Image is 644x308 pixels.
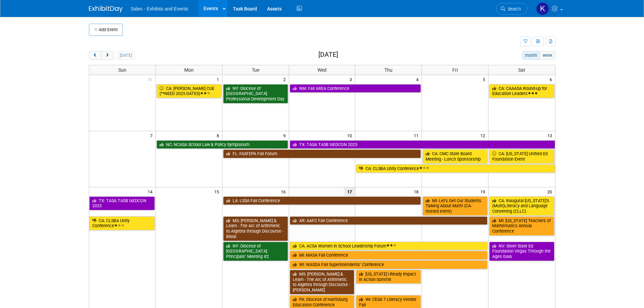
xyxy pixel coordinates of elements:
span: 16 [280,187,289,196]
span: Thu [384,67,392,73]
span: Sat [518,67,525,73]
span: 3 [349,75,355,84]
a: [US_STATE] i-Ready Impact in Action Summit [356,270,421,284]
span: 4 [415,75,422,84]
a: CA: Inaugural [US_STATE]’s (Multi)Literacy and Language Convening (CLLC) [489,196,554,216]
span: 9 [283,131,289,140]
span: 14 [147,187,156,196]
a: MI: Let’s Get Our Students Talking About Math! (CA-hosted event) [423,196,487,216]
button: prev [89,51,101,60]
span: 1 [216,75,222,84]
a: FL: FASFEPA Fall Forum [223,149,421,158]
a: NM: Fall AREA Conference [290,84,421,93]
a: NY: Diocese of [GEOGRAPHIC_DATA] Principals’ Meeting #2 [223,242,288,261]
a: CA: [PERSON_NAME] CUE (**NEED 2025 DATES) [157,84,221,98]
span: Sun [118,67,126,73]
span: 12 [480,131,488,140]
span: 8 [216,131,222,140]
button: month [522,51,540,60]
a: TX: TASA TASB txEDCON 2025 [290,140,555,149]
a: NV: Silver State Ed Foundation Vegas Through the Ages Gala [489,242,554,261]
a: LA: LSSA Fall Conference [223,196,421,205]
a: AR: AAFC Fall Conference [290,216,488,225]
a: MS: [PERSON_NAME] & Learn - The Arc of Arithmetic to Algebra through Discourse - [PERSON_NAME] [290,270,355,294]
span: Sales - Exhibits and Events [131,6,188,11]
img: ExhibitDay [89,6,123,13]
span: 19 [480,187,488,196]
span: 7 [149,131,156,140]
a: MS: [PERSON_NAME] & Learn - The Arc of Arithmetic to Algebra through Discourse - Biloxi [223,216,288,241]
a: MI: [US_STATE] Teachers of Mathematics Annual Conference [489,216,554,236]
span: Wed [317,67,327,73]
span: 5 [482,75,488,84]
span: 6 [549,75,555,84]
a: CA: CLSBA Unity Conference [356,164,555,173]
span: 10 [347,131,355,140]
a: WI: WASDA Fall Superintendents’ Conference [290,260,488,269]
h2: [DATE] [318,51,338,58]
a: TX: TASA TASB txEDCON 2025 [89,196,155,210]
a: CA: [US_STATE] Unified Ed Foundation Event [489,149,554,163]
button: Add Event [89,24,123,36]
a: NY: Diocese of [GEOGRAPHIC_DATA] Professional Development Day [223,84,288,103]
span: Mon [184,67,194,73]
a: CA: CMC State Board Meeting - Lunch Sponsorship [423,149,487,163]
span: 2 [283,75,289,84]
span: 13 [547,131,555,140]
button: week [540,51,555,60]
span: 15 [214,187,222,196]
span: 11 [413,131,422,140]
span: Fri [452,67,458,73]
img: Kara Haven [536,2,549,15]
span: 31 [147,75,156,84]
a: CA: CAAASA Round-up for Education Leaders [489,84,554,98]
span: Tue [252,67,259,73]
button: next [101,51,114,60]
span: 20 [547,187,555,196]
a: CA: CLSBA Unity Conference [89,216,155,230]
span: 18 [413,187,422,196]
span: Search [505,6,521,11]
button: [DATE] [117,51,135,60]
a: Search [496,3,527,15]
a: NC: NCASA School Law & Policy Symposium [157,140,288,149]
span: 17 [344,187,355,196]
a: MI: MASA Fall Conference [290,251,488,260]
a: CA: ACSA Women in School Leadership Forum [290,242,488,251]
